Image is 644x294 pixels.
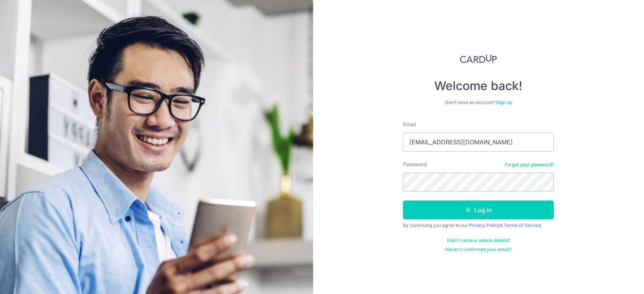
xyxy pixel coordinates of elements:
input: Enter your Email [403,133,554,152]
label: Password [403,161,427,168]
a: Didn't receive unlock details? [447,237,510,243]
h4: Welcome back! [403,78,554,93]
a: Terms Of Service [504,222,541,228]
a: Haven't confirmed your email? [445,247,512,253]
label: Email [403,121,416,128]
div: Don’t have an account? [403,100,554,106]
a: Privacy Policy [469,222,500,228]
a: Sign up [496,100,512,105]
button: Log in [403,201,554,219]
a: Forgot your password? [505,162,554,168]
div: By continuing you agree to our & [403,222,554,228]
img: CardUp Logo [460,54,497,63]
